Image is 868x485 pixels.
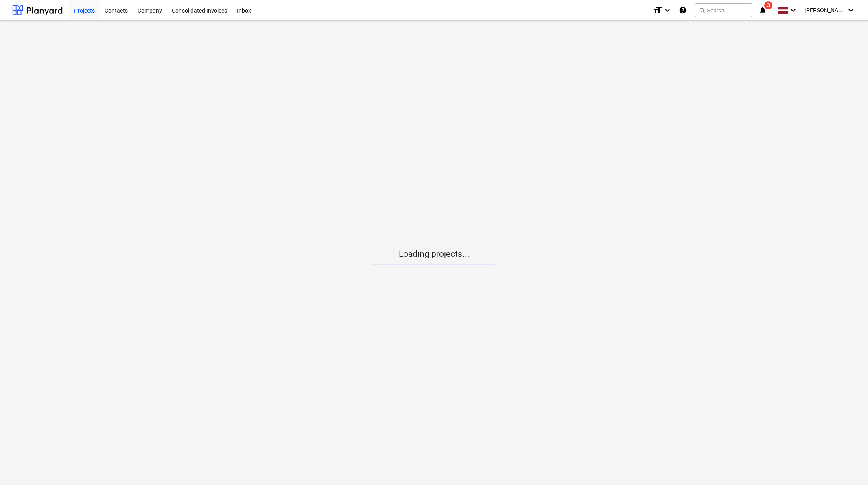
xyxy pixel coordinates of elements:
i: notifications [759,5,767,15]
span: search [699,7,705,13]
span: [PERSON_NAME] Grāmatnieks [805,7,845,14]
i: Knowledge base [679,5,687,15]
i: keyboard_arrow_down [788,5,798,15]
i: format_size [653,5,662,15]
button: Search [695,3,752,17]
i: keyboard_arrow_down [662,5,672,15]
i: keyboard_arrow_down [846,5,856,15]
span: 3 [764,1,772,9]
p: Loading projects... [373,249,495,260]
